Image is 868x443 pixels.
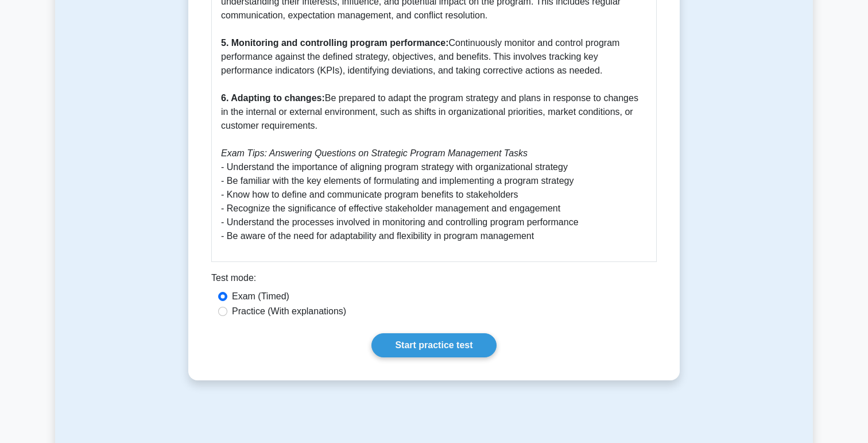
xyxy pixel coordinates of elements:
i: Exam Tips: Answering Questions on Strategic Program Management Tasks [221,148,528,158]
div: Test mode: [211,271,657,290]
a: Start practice test [371,333,496,357]
label: Exam (Timed) [232,290,289,303]
b: 5. Monitoring and controlling program performance: [221,38,448,48]
b: 6. Adapting to changes: [221,93,325,103]
label: Practice (With explanations) [232,305,346,318]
